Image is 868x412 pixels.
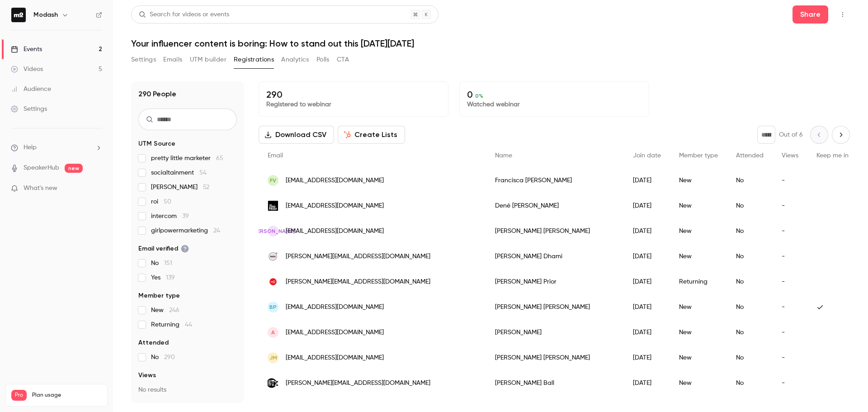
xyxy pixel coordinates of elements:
[268,152,283,159] span: Email
[151,197,171,206] span: roi
[11,143,102,152] li: help-dropdown-opener
[32,392,102,399] span: Plan usage
[286,328,384,337] span: [EMAIL_ADDRESS][DOMAIN_NAME]
[199,170,207,176] span: 54
[138,371,156,380] span: Views
[270,176,276,185] span: FV
[286,252,430,261] span: [PERSON_NAME][EMAIL_ADDRESS][DOMAIN_NAME]
[624,370,670,396] div: [DATE]
[271,328,275,336] span: A
[286,201,384,211] span: [EMAIL_ADDRESS][DOMAIN_NAME]
[670,193,727,218] div: New
[670,269,727,294] div: Returning
[151,154,223,163] span: pretty little marketer
[670,244,727,269] div: New
[151,320,192,329] span: Returning
[268,378,278,388] img: etxbrew.com
[268,276,278,287] img: modash.io
[486,193,624,218] div: Dené [PERSON_NAME]
[670,218,727,244] div: New
[11,65,43,74] div: Videos
[773,269,807,294] div: -
[286,277,430,287] span: [PERSON_NAME][EMAIL_ADDRESS][DOMAIN_NAME]
[624,320,670,345] div: [DATE]
[268,200,278,211] img: thezeroproof.com
[286,353,384,363] span: [EMAIL_ADDRESS][DOMAIN_NAME]
[164,354,175,360] span: 290
[286,227,384,236] span: [EMAIL_ADDRESS][DOMAIN_NAME]
[151,226,220,235] span: girlpowermarketing
[773,168,807,193] div: -
[151,183,209,192] span: [PERSON_NAME]
[182,213,189,219] span: 39
[773,345,807,370] div: -
[736,152,764,159] span: Attended
[151,353,175,362] span: No
[773,294,807,320] div: -
[203,184,209,190] span: 52
[773,218,807,244] div: -
[216,155,223,161] span: 65
[832,126,850,144] button: Next page
[131,38,850,49] h1: Your influencer content is boring: How to stand out this [DATE][DATE]
[495,152,512,159] span: Name
[269,354,277,362] span: JM
[624,218,670,244] div: [DATE]
[151,273,175,282] span: Yes
[266,100,441,109] p: Registered to webinar
[624,168,670,193] div: [DATE]
[782,152,798,159] span: Views
[727,168,773,193] div: No
[138,385,237,394] p: No results
[33,10,58,19] h6: Modash
[259,126,334,144] button: Download CSV
[138,89,176,99] h1: 290 People
[486,269,624,294] div: [PERSON_NAME] Prior
[252,227,295,235] span: [PERSON_NAME]
[316,52,330,67] button: Polls
[486,345,624,370] div: [PERSON_NAME] [PERSON_NAME]
[151,259,172,268] span: No
[138,291,180,300] span: Member type
[286,176,384,185] span: [EMAIL_ADDRESS][DOMAIN_NAME]
[266,89,441,100] p: 290
[11,104,47,114] div: Settings
[773,320,807,345] div: -
[11,390,27,401] span: Pro
[727,244,773,269] div: No
[338,126,405,144] button: Create Lists
[779,130,803,139] p: Out of 6
[91,185,102,193] iframe: Noticeable Trigger
[475,93,483,99] span: 0 %
[138,244,189,253] span: Email verified
[624,244,670,269] div: [DATE]
[670,168,727,193] div: New
[131,52,156,67] button: Settings
[269,303,277,311] span: BP
[281,52,309,67] button: Analytics
[624,269,670,294] div: [DATE]
[727,345,773,370] div: No
[268,251,278,262] img: 1milk2sugars.com
[670,370,727,396] div: New
[138,139,175,148] span: UTM Source
[164,199,171,205] span: 50
[163,52,182,67] button: Emails
[670,345,727,370] div: New
[185,322,192,328] span: 44
[337,52,349,67] button: CTA
[151,168,207,177] span: socialtainment
[24,184,57,193] span: What's new
[679,152,718,159] span: Member type
[139,10,229,19] div: Search for videos or events
[727,193,773,218] div: No
[670,320,727,345] div: New
[151,212,189,221] span: intercom
[773,244,807,269] div: -
[727,294,773,320] div: No
[727,218,773,244] div: No
[11,85,51,94] div: Audience
[213,227,220,234] span: 24
[624,294,670,320] div: [DATE]
[138,338,169,347] span: Attended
